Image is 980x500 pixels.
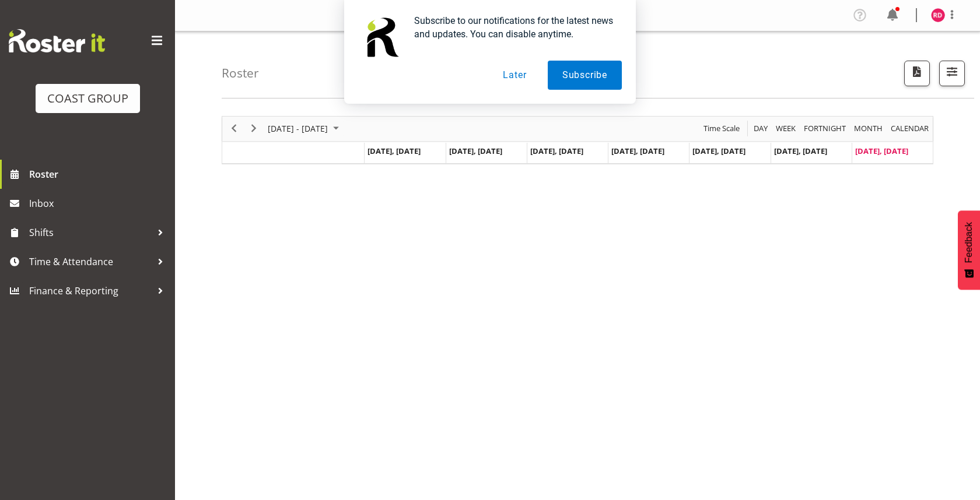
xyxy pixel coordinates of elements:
span: Time Scale [702,121,741,136]
span: calendar [890,121,930,136]
span: [DATE] - [DATE] [267,121,329,136]
span: Month [853,121,884,136]
button: Next [246,121,262,136]
button: Previous [226,121,242,136]
button: Timeline Week [774,121,798,136]
span: Inbox [29,195,169,212]
span: [DATE], [DATE] [692,146,745,156]
span: Roster [29,166,169,183]
button: Timeline Day [752,121,770,136]
span: [DATE], [DATE] [530,146,583,156]
button: Month [889,121,931,136]
span: [DATE], [DATE] [367,146,421,156]
div: next period [244,117,264,141]
span: Shifts [29,224,152,241]
button: August 2025 [266,121,344,136]
div: previous period [224,117,244,141]
span: Day [752,121,769,136]
span: Week [775,121,797,136]
button: Feedback - Show survey [958,210,980,290]
span: [DATE], [DATE] [855,146,908,156]
div: Timeline Week of August 24, 2025 [222,116,933,164]
span: [DATE], [DATE] [449,146,502,156]
img: notification icon [358,14,405,61]
div: Subscribe to our notifications for the latest news and updates. You can disable anytime. [405,14,622,41]
span: Feedback [964,222,974,263]
button: Later [488,61,541,90]
span: Fortnight [803,121,847,136]
div: August 18 - 24, 2025 [264,117,346,141]
span: Time & Attendance [29,253,152,270]
span: [DATE], [DATE] [611,146,664,156]
button: Subscribe [548,61,622,90]
span: [DATE], [DATE] [774,146,827,156]
span: Finance & Reporting [29,282,152,300]
button: Timeline Month [852,121,885,136]
button: Time Scale [702,121,742,136]
button: Fortnight [802,121,848,136]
